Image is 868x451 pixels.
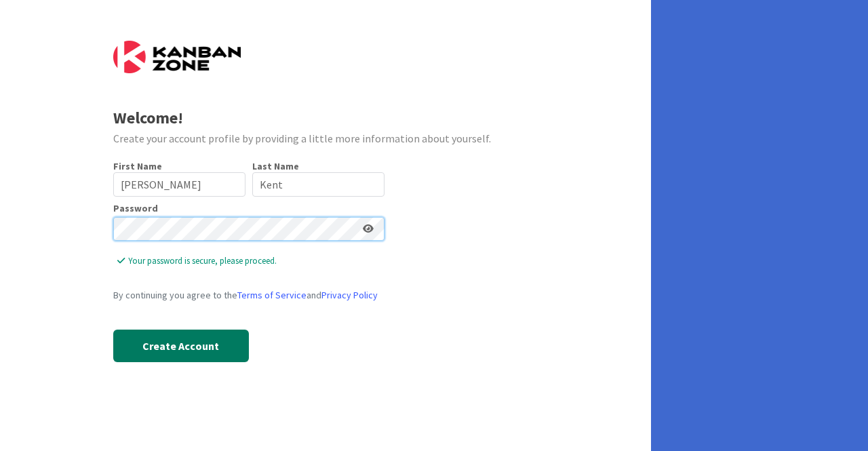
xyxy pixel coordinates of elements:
[113,203,158,213] label: Password
[113,41,241,73] img: Kanban Zone
[237,289,307,301] a: Terms of Service
[113,106,538,130] div: Welcome!
[113,330,249,362] button: Create Account
[113,288,384,302] div: By continuing you agree to the and
[117,254,384,268] span: Your password is secure, please proceed.
[321,289,378,301] a: Privacy Policy
[113,130,538,146] div: Create your account profile by providing a little more information about yourself.
[113,160,162,172] label: First Name
[252,160,299,172] label: Last Name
